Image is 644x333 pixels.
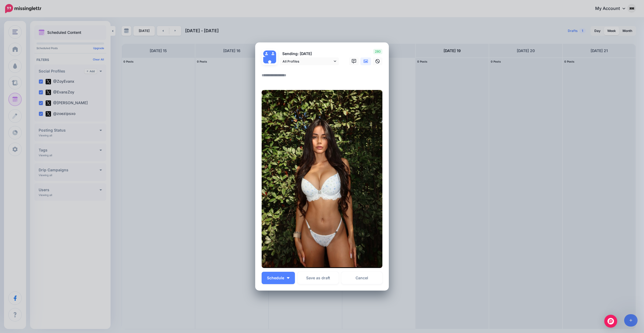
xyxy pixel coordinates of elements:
img: user_default_image.png [263,57,276,70]
span: Schedule [267,276,284,280]
img: user_default_image.png [270,50,276,57]
div: Open Intercom Messenger [604,315,617,328]
a: Cancel [341,272,382,284]
p: Sending: [DATE] [280,51,339,57]
img: arrow-down-white.png [287,277,290,279]
a: All Profiles [280,57,339,65]
span: 280 [373,49,382,54]
img: HB1F2UQ7T4DSGYL83GTZMVBNMVCRN4QM.png [262,90,382,268]
img: user_default_image.png [263,50,270,57]
button: Schedule [262,272,295,284]
button: Save as draft [298,272,339,284]
span: All Profiles [283,59,332,64]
